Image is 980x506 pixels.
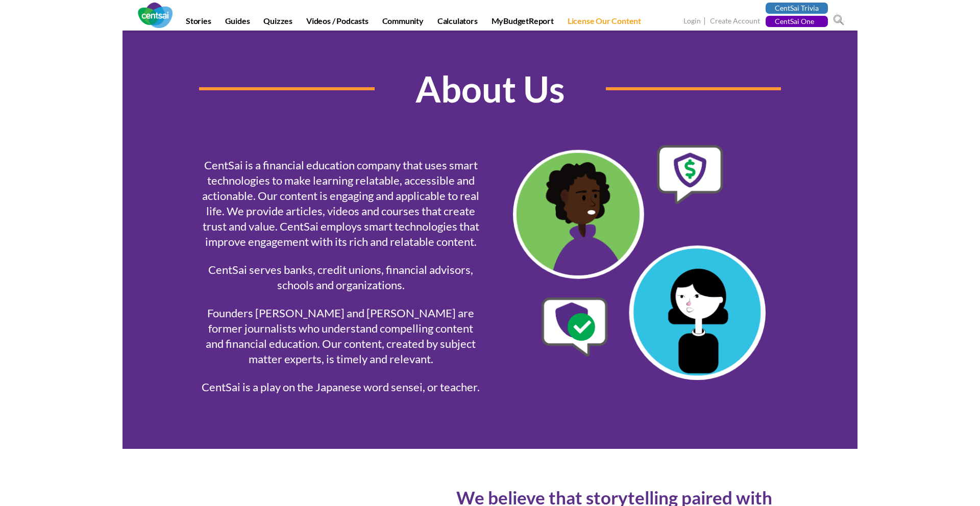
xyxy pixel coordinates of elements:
[561,16,647,30] a: License Our Content
[702,15,708,27] span: |
[199,306,482,367] p: Founders [PERSON_NAME] and [PERSON_NAME] are former journalists who understand compelling content...
[138,3,173,28] img: CentSai
[498,145,781,380] img: About-Us-N-Top.png
[683,16,701,27] a: Login
[199,158,482,249] p: CentSai is a financial education company that uses smart technologies to make learning relatable,...
[710,16,760,27] a: Create Account
[199,380,482,395] p: CentSai is a play on the Japanese word sensei, or teacher.
[180,16,217,30] a: Stories
[376,16,430,30] a: Community
[766,3,828,14] a: CentSai Trivia
[219,16,256,30] a: Guides
[257,16,299,30] a: Quizzes
[300,16,375,30] a: Videos / Podcasts
[199,262,482,293] p: CentSai serves banks, credit unions, financial advisors, schools and organizations.
[431,16,484,30] a: Calculators
[766,16,828,27] a: CentSai One
[485,16,560,30] a: MyBudgetReport
[375,63,606,114] span: About Us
